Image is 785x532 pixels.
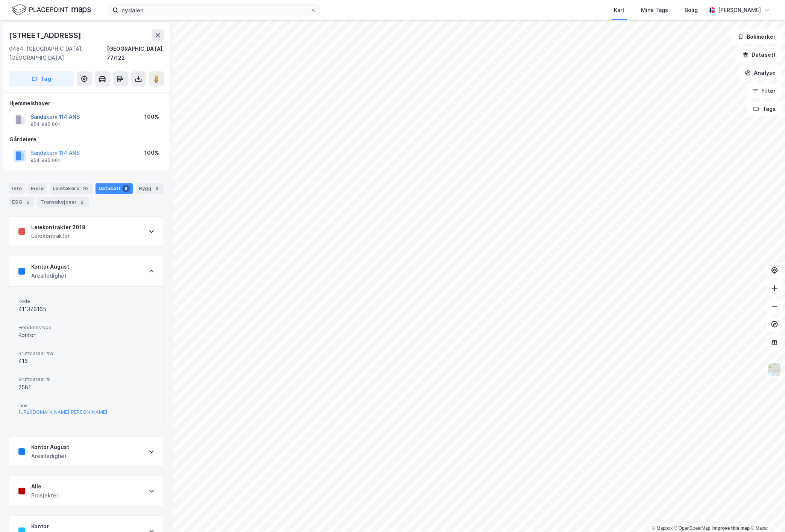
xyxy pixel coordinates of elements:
div: 2 [24,198,31,206]
div: 411376165 [18,305,155,314]
div: ESG [9,197,34,207]
div: 2 [78,198,86,206]
div: 100% [144,148,159,157]
img: Z [767,362,782,376]
div: 2581 [18,383,155,392]
div: Leietakere [50,183,92,194]
div: Leiekontrakter 2018 [31,223,86,232]
button: Datasett [736,47,782,62]
div: 3 [153,185,161,192]
button: Analyse [738,65,782,80]
input: Søk på adresse, matrikkel, gårdeiere, leietakere eller personer [118,5,310,16]
div: 8 [122,185,130,192]
div: [STREET_ADDRESS] [9,29,83,41]
div: Kontor August [31,262,69,271]
div: Kontor [31,522,58,531]
div: Prosjekter [31,491,58,500]
div: Hjemmelshaver [9,99,164,108]
span: Bruttoareal til [18,376,155,382]
button: Filter [746,83,782,98]
div: 100% [144,112,159,121]
button: Tags [747,101,782,116]
div: Info [9,183,25,194]
div: Kontor [18,331,155,340]
div: 954 985 601 [30,121,60,127]
span: Link [18,402,155,409]
div: Kart [614,6,624,15]
div: Leiekontrakter [31,231,86,240]
div: Transaksjoner [37,197,89,207]
div: 0484, [GEOGRAPHIC_DATA], [GEOGRAPHIC_DATA] [9,44,107,62]
a: Improve this map [712,526,750,531]
button: Tag [9,71,74,86]
a: OpenStreetMap [674,526,711,531]
span: Kode [18,298,155,304]
img: logo.f888ab2527a4732fd821a326f86c7f29.svg [12,3,91,17]
div: Eiere [28,183,47,194]
div: Mine Tags [641,6,668,15]
div: [GEOGRAPHIC_DATA], 77/122 [107,44,164,62]
a: Mapbox [652,526,673,531]
div: Alle [31,482,58,491]
span: Bruttoareal fra [18,350,155,357]
div: Arealledighet [31,452,69,461]
span: Eiendomstype [18,324,155,331]
div: Kontor August [31,443,69,452]
div: Bolig [685,6,698,15]
div: [PERSON_NAME] [718,6,761,15]
iframe: Chat Widget [747,496,785,532]
div: 954 985 601 [30,157,60,163]
div: Arealledighet [31,271,69,280]
div: Gårdeiere [9,135,164,144]
button: Bokmerker [731,29,782,44]
button: [URL][DOMAIN_NAME][PERSON_NAME] [18,409,107,415]
div: 20 [81,185,89,192]
div: Bygg [136,183,164,194]
div: Datasett [95,183,133,194]
div: 416 [18,357,155,366]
